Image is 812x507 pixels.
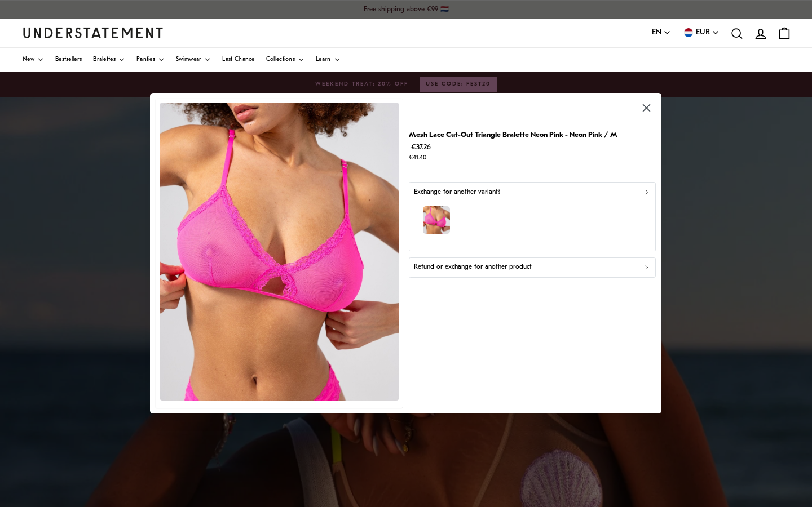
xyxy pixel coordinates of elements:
[23,48,44,72] a: New
[23,28,164,38] a: Understatement Homepage
[266,48,304,72] a: Collections
[414,263,532,273] p: Refund or exchange for another product
[409,129,617,141] p: Mesh Lace Cut-Out Triangle Bralette Neon Pink - Neon Pink / M
[23,57,34,63] span: New
[222,57,254,63] span: Last Chance
[176,48,211,72] a: Swimwear
[423,207,451,234] img: model-name=Laure|model-size=XL
[652,26,661,39] span: EN
[93,48,125,72] a: Bralettes
[316,57,331,63] span: Learn
[55,48,82,72] a: Bestsellers
[316,48,341,72] a: Learn
[55,57,82,63] span: Bestsellers
[652,26,671,39] button: EN
[409,257,656,278] button: Refund or exchange for another product
[93,57,116,63] span: Bralettes
[682,26,720,39] button: EUR
[176,57,201,63] span: Swimwear
[160,103,399,401] img: NMLT-BRA-016-1.jpg
[409,155,426,162] strike: €41.40
[136,48,165,72] a: Panties
[414,187,500,198] p: Exchange for another variant?
[266,57,295,63] span: Collections
[409,182,656,251] button: Exchange for another variant?model-name=Laure|model-size=XL
[222,48,254,72] a: Last Chance
[136,57,155,63] span: Panties
[696,26,710,39] span: EUR
[409,141,617,164] p: €37.26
